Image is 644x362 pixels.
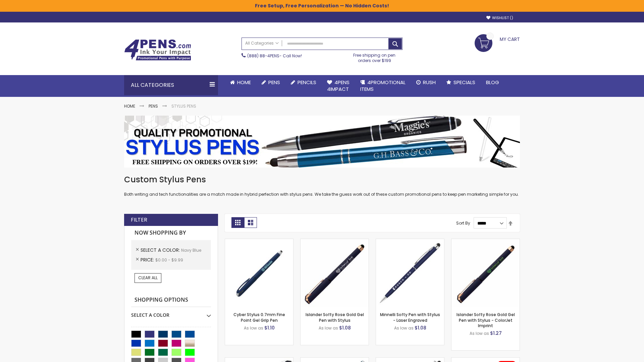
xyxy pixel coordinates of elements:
span: Blog [486,79,499,86]
span: As low as [394,325,414,331]
a: Pencils [285,75,322,90]
span: Select A Color [141,247,181,253]
span: As low as [244,325,263,331]
h1: Custom Stylus Pens [124,174,520,185]
a: Rush [411,75,441,90]
a: Home [225,75,256,90]
span: $1.08 [339,324,351,331]
strong: Stylus Pens [171,103,196,109]
span: As low as [470,330,489,336]
img: Cyber Stylus 0.7mm Fine Point Gel Grip Pen-Navy Blue [225,239,293,307]
span: Specials [453,79,475,86]
div: All Categories [124,75,218,95]
a: Minnelli Softy Pen with Stylus - Laser Engraved-Navy Blue [376,239,444,244]
a: Blog [481,75,504,90]
div: Select A Color [131,307,211,318]
a: Islander Softy Rose Gold Gel Pen with Stylus [306,312,364,323]
span: $1.08 [415,324,426,331]
a: Specials [441,75,481,90]
span: Pens [268,79,280,86]
span: Navy Blue [181,247,201,253]
a: Pens [256,75,285,90]
span: Pencils [298,79,316,86]
a: Clear All [135,273,161,283]
span: Price [141,256,155,263]
strong: Grid [231,217,244,228]
a: 4PROMOTIONALITEMS [355,75,411,97]
span: Rush [423,79,436,86]
img: Stylus Pens [124,116,520,168]
span: 4Pens 4impact [327,79,350,93]
a: Pens [149,103,158,109]
strong: Shopping Options [131,293,211,307]
a: Home [124,103,135,109]
div: Both writing and tech functionalities are a match made in hybrid perfection with stylus pens. We ... [124,174,520,197]
a: Minnelli Softy Pen with Stylus - Laser Engraved [380,312,440,323]
span: All Categories [245,41,279,46]
span: Home [237,79,251,86]
span: As low as [319,325,338,331]
a: Cyber Stylus 0.7mm Fine Point Gel Grip Pen-Navy Blue [225,239,293,244]
span: $1.10 [264,324,275,331]
img: Islander Softy Rose Gold Gel Pen with Stylus-Navy Blue [301,239,369,307]
img: Minnelli Softy Pen with Stylus - Laser Engraved-Navy Blue [376,239,444,307]
a: All Categories [242,38,282,49]
label: Sort By [456,220,470,226]
a: 4Pens4impact [322,75,355,97]
a: Cyber Stylus 0.7mm Fine Point Gel Grip Pen [233,312,285,323]
span: Clear All [138,275,158,281]
img: Islander Softy Rose Gold Gel Pen with Stylus - ColorJet Imprint-Navy Blue [451,239,520,307]
strong: Now Shopping by [131,226,211,240]
span: 4PROMOTIONAL ITEMS [360,79,406,93]
a: Islander Softy Rose Gold Gel Pen with Stylus - ColorJet Imprint [457,312,515,328]
a: Islander Softy Rose Gold Gel Pen with Stylus - ColorJet Imprint-Navy Blue [451,239,520,244]
img: 4Pens Custom Pens and Promotional Products [124,39,191,61]
span: - Call Now! [247,53,302,59]
a: Wishlist [486,15,513,20]
span: $0.00 - $9.99 [155,257,183,263]
strong: Filter [131,216,147,224]
a: (888) 88-4PENS [247,53,279,59]
div: Free shipping on pen orders over $199 [346,50,403,63]
span: $1.27 [490,330,502,337]
a: Islander Softy Rose Gold Gel Pen with Stylus-Navy Blue [301,239,369,244]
